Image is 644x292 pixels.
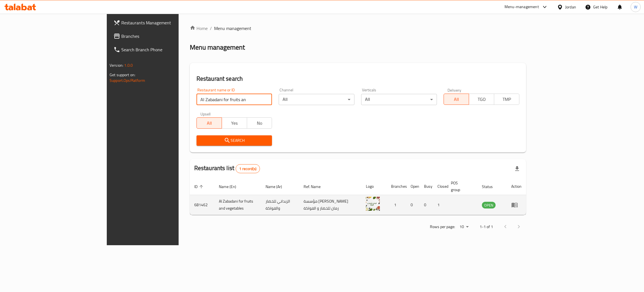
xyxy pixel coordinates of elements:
[471,95,492,103] span: TGO
[451,180,471,193] span: POS group
[196,135,272,146] button: Search
[110,71,135,78] span: Get support on:
[507,178,526,195] th: Action
[190,178,526,215] table: enhanced table
[236,166,260,172] span: 1 record(s)
[444,94,469,105] button: All
[480,223,493,230] p: 1-1 of 1
[110,62,123,69] span: Version:
[299,195,362,215] td: مؤسسة [PERSON_NAME] رمان للخضار و الفواكة
[194,183,205,190] span: ID
[446,95,467,103] span: All
[121,33,210,40] span: Branches
[433,195,446,215] td: 1
[214,195,261,215] td: Al Zabadani for fruits and vegetables
[482,202,496,208] span: OPEN
[406,178,420,195] th: Open
[457,223,471,231] div: Rows per page:
[406,195,420,215] td: 0
[482,183,500,190] span: Status
[361,178,387,195] th: Logo
[190,25,526,32] nav: breadcrumb
[222,117,247,129] button: Yes
[124,62,133,69] span: 1.0.0
[494,94,519,105] button: TMP
[219,183,243,190] span: Name (En)
[430,223,455,230] p: Rows per page:
[511,201,522,208] div: Menu
[387,178,406,195] th: Branches
[196,94,272,105] input: Search for restaurant name or ID..
[505,4,539,10] div: Menu-management
[469,94,494,105] button: TGO
[109,29,214,43] a: Branches
[565,4,576,10] div: Jordan
[121,46,210,53] span: Search Branch Phone
[448,88,461,92] label: Delivery
[109,43,214,56] a: Search Branch Phone
[236,164,260,173] div: Total records count
[266,183,289,190] span: Name (Ar)
[196,75,519,83] h2: Restaurant search
[361,94,437,105] div: All
[190,43,245,52] h2: Menu management
[110,77,145,84] a: Support.OpsPlatform
[496,95,517,103] span: TMP
[200,112,211,116] label: Upsell
[214,25,251,32] span: Menu management
[201,137,268,144] span: Search
[194,164,260,173] h2: Restaurants list
[247,117,272,129] button: No
[420,178,433,195] th: Busy
[279,94,354,105] div: All
[366,197,380,211] img: Al Zabadani for fruits and vegetables
[304,183,328,190] span: Ref. Name
[121,19,210,26] span: Restaurants Management
[433,178,446,195] th: Closed
[196,117,222,129] button: All
[109,16,214,29] a: Restaurants Management
[249,119,270,127] span: No
[510,162,524,175] div: Export file
[387,195,406,215] td: 1
[224,119,245,127] span: Yes
[420,195,433,215] td: 0
[261,195,299,215] td: الزبداني للخضار والفواكة
[634,4,637,10] span: W
[199,119,220,127] span: All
